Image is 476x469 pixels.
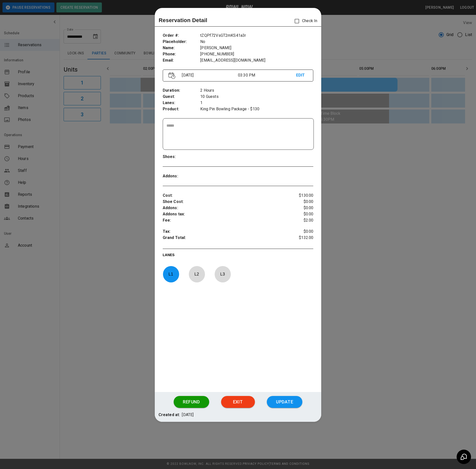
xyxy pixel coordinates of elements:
[163,217,288,224] p: Fee :
[159,16,207,24] p: Reservation Detail
[163,154,200,160] p: Shoes :
[163,193,288,199] p: Cost :
[200,87,313,94] p: 2 Hours
[296,72,308,78] p: EDIT
[200,45,313,51] p: [PERSON_NAME]
[163,211,288,217] p: Addons tax :
[288,199,313,205] p: $0.00
[200,39,313,45] p: No
[163,51,200,57] p: Phone :
[288,205,313,211] p: $0.00
[214,268,231,280] p: L 3
[200,33,313,39] p: tZQPf72VsGT2mKS41a3r
[163,205,288,211] p: Addons :
[159,412,180,418] p: Created at:
[200,51,313,57] p: [PHONE_NUMBER]
[163,173,200,179] p: Addons :
[200,106,313,112] p: King Pin Bowling Package - $130
[221,396,255,408] button: Exit
[288,229,313,235] p: $0.00
[163,39,200,45] p: Placeholder :
[200,100,313,106] p: 1
[163,106,200,112] p: Product :
[163,229,288,235] p: Tax :
[200,57,313,64] p: [EMAIL_ADDRESS][DOMAIN_NAME]
[288,211,313,217] p: $0.00
[163,199,288,205] p: Shoe Cost :
[163,94,200,100] p: Guest :
[163,252,314,259] p: LANES
[288,217,313,224] p: $2.00
[168,72,175,79] img: Vector
[180,72,238,78] p: [DATE]
[163,268,179,280] p: L 1
[189,268,205,280] p: L 2
[182,412,194,418] p: [DATE]
[163,100,200,106] p: Lanes :
[174,396,209,408] button: Refund
[238,72,296,78] p: 03:30 PM
[288,235,313,242] p: $132.00
[163,45,200,51] p: Name :
[288,193,313,199] p: $130.00
[200,94,313,100] p: 10 Guests
[163,235,288,242] p: Grand Total :
[163,57,200,64] p: Email :
[292,16,317,26] p: Check In
[163,87,200,94] p: Duration :
[163,33,200,39] p: Order # :
[267,396,302,408] button: Update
